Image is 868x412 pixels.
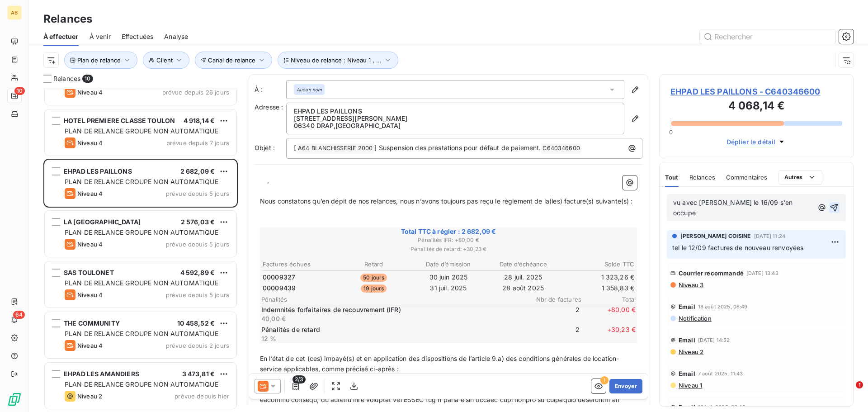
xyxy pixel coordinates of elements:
[561,272,635,282] td: 1 323,26 €
[184,117,215,124] span: 4 918,14 €
[64,52,137,69] button: Plan de relance
[77,241,103,248] span: Niveau 4
[261,236,636,244] span: Pénalités IFR : + 80,00 €
[267,176,269,184] span: ,
[77,89,103,96] span: Niveau 4
[679,303,695,310] span: Email
[90,32,111,41] span: À venir
[292,375,306,384] span: 2/3
[261,227,636,236] span: Total TTC à régler : 2 682,09 €
[689,174,715,181] span: Relances
[700,29,835,44] input: Rechercher
[53,74,80,83] span: Relances
[679,403,695,411] span: Email
[255,103,283,111] span: Adresse :
[525,325,580,343] span: 2
[77,57,121,64] span: Plan de relance
[261,325,524,334] p: Pénalités de retard
[180,269,215,276] span: 4 592,89 €
[698,304,748,309] span: 18 août 2025, 08:49
[162,89,229,96] span: prévue depuis 26 jours
[670,85,842,98] span: EHPAD LES PAILLONS - C640346600
[561,260,635,269] th: Solde TTC
[361,284,387,293] span: 19 jours
[122,32,154,41] span: Effectuées
[262,260,336,269] th: Factures échues
[678,315,712,322] span: Notification
[670,98,842,116] h3: 4 068,14 €
[261,305,524,314] p: Indemnités forfaitaires de recouvrement (IFR)
[64,319,120,327] span: THE COMMUNITY
[360,274,387,282] span: 50 jours
[561,283,635,293] td: 1 358,83 €
[65,228,218,236] span: PLAN DE RELANCE GROUPE NON AUTOMATIQUE
[754,233,785,239] span: [DATE] 11:24
[195,52,273,69] button: Canal de relance
[778,170,822,185] button: Autres
[164,32,188,41] span: Analyse
[746,270,778,276] span: [DATE] 13:43
[260,197,633,205] span: Nous constatons qu’en dépit de nos relances, nous n’avons toujours pas reçu le règlement de la(le...
[77,190,103,197] span: Niveau 4
[13,311,25,319] span: 64
[65,330,218,337] span: PLAN DE RELANCE GROUPE NON AUTOMATIQUE
[527,296,581,303] span: Nbr de factures
[411,272,485,282] td: 30 juin 2025
[43,89,238,412] div: grid
[181,218,215,226] span: 2 576,03 €
[156,57,173,64] span: Client
[64,370,139,378] span: EHPAD LES AMANDIERS
[166,342,229,349] span: prévue depuis 2 jours
[669,128,673,136] span: 0
[263,273,295,282] span: 00009327
[64,269,114,276] span: SAS TOULONET
[698,371,743,376] span: 7 août 2025, 11:43
[278,52,398,69] button: Niveau de relance : Niveau 1 , ...
[65,127,218,135] span: PLAN DE RELANCE GROUPE NON AUTOMATIQUE
[43,32,79,41] span: À effectuer
[143,52,189,69] button: Client
[678,348,703,355] span: Niveau 2
[177,319,215,327] span: 10 458,52 €
[726,174,768,181] span: Commentaires
[337,260,410,269] th: Retard
[856,381,863,388] span: 1
[255,144,275,152] span: Objet :
[673,199,794,217] span: vu avec [PERSON_NAME] le 16/09 s'en occupe
[581,325,636,343] span: + 30,23 €
[411,283,485,293] td: 31 juil. 2025
[541,143,581,154] span: C640346600
[374,144,541,152] span: ] Suspension des prestations pour défaut de paiement.
[77,291,103,298] span: Niveau 4
[7,5,22,20] div: AB
[175,393,229,400] span: prévue depuis hier
[297,86,322,93] em: Aucun nom
[297,143,374,154] span: A64 BLANCHISSERIE 2000
[64,167,132,175] span: EHPAD LES PAILLONS
[581,296,636,303] span: Total
[726,137,776,147] span: Déplier le détail
[263,284,296,293] span: 00009439
[678,382,702,389] span: Niveau 1
[64,117,175,124] span: HOTEL PREMIERE CLASSE TOULON
[672,244,803,251] span: tel le 12/09 factures de nouveau renvoyées
[698,404,745,410] span: 18 juil. 2025, 08:49
[679,270,744,277] span: Courrier recommandé
[486,272,560,282] td: 28 juil. 2025
[680,232,750,240] span: [PERSON_NAME] COISINE
[166,241,229,248] span: prévue depuis 5 jours
[294,122,617,129] p: 06340 DRAP , [GEOGRAPHIC_DATA]
[261,334,524,343] p: 12 %
[665,174,679,181] span: Tout
[581,305,636,323] span: + 80,00 €
[82,75,93,83] span: 10
[77,139,103,147] span: Niveau 4
[7,392,22,407] img: Logo LeanPay
[166,291,229,298] span: prévue depuis 5 jours
[208,57,255,64] span: Canal de relance
[486,283,560,293] td: 28 août 2025
[486,260,560,269] th: Date d’échéance
[261,296,527,303] span: Pénalités
[525,305,580,323] span: 2
[724,137,789,147] button: Déplier le détail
